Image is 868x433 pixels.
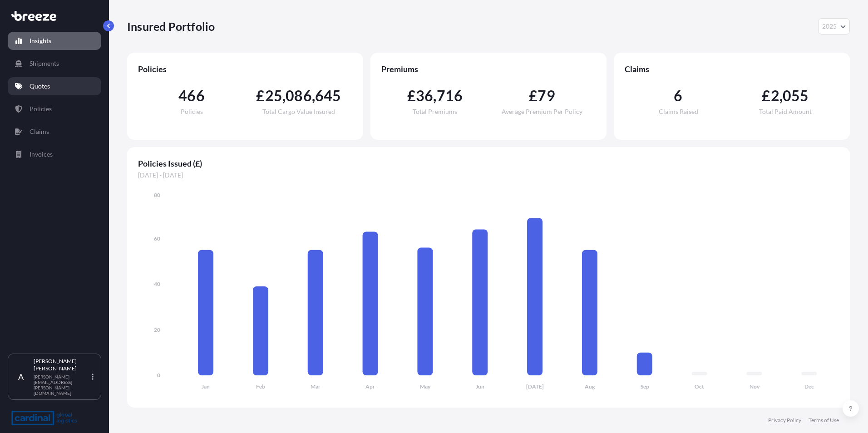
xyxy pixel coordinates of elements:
[265,89,282,103] span: 25
[695,383,704,390] tspan: Oct
[818,18,850,34] button: Year Selector
[365,383,375,390] tspan: Apr
[11,411,77,425] img: organization-logo
[641,383,649,390] tspan: Sep
[30,36,51,45] p: Insights
[282,89,286,103] span: ,
[804,383,814,390] tspan: Dec
[8,100,101,118] a: Policies
[8,54,101,73] a: Shipments
[30,150,53,159] p: Invoices
[526,383,544,390] tspan: [DATE]
[420,383,431,390] tspan: May
[256,89,265,103] span: £
[437,89,463,103] span: 716
[476,383,484,390] tspan: Jun
[34,358,90,372] p: [PERSON_NAME] [PERSON_NAME]
[138,171,839,180] span: [DATE] - [DATE]
[315,89,341,103] span: 645
[783,89,809,103] span: 055
[381,64,596,74] span: Premiums
[8,145,101,163] a: Invoices
[585,383,595,390] tspan: Aug
[529,89,538,103] span: £
[154,280,160,287] tspan: 40
[30,82,50,91] p: Quotes
[154,192,160,198] tspan: 80
[416,89,433,103] span: 36
[762,89,770,103] span: £
[771,89,779,103] span: 2
[262,108,335,115] span: Total Cargo Value Insured
[286,89,312,103] span: 086
[407,89,416,103] span: £
[822,22,837,31] span: 2025
[674,89,682,103] span: 6
[413,108,457,115] span: Total Premiums
[30,104,52,113] p: Policies
[18,372,24,381] span: A
[8,77,101,95] a: Quotes
[538,89,555,103] span: 79
[759,108,812,115] span: Total Paid Amount
[8,32,101,50] a: Insights
[659,108,698,115] span: Claims Raised
[138,64,352,74] span: Policies
[202,383,210,390] tspan: Jan
[768,417,801,424] a: Privacy Policy
[127,19,215,34] p: Insured Portfolio
[312,89,315,103] span: ,
[256,383,265,390] tspan: Feb
[779,89,783,103] span: ,
[181,108,203,115] span: Policies
[178,89,205,103] span: 466
[154,326,160,333] tspan: 20
[502,108,582,115] span: Average Premium Per Policy
[433,89,436,103] span: ,
[30,59,59,68] p: Shipments
[154,235,160,242] tspan: 60
[625,64,839,74] span: Claims
[311,383,321,390] tspan: Mar
[809,417,839,424] a: Terms of Use
[30,127,49,136] p: Claims
[8,123,101,141] a: Claims
[34,374,90,396] p: [PERSON_NAME][EMAIL_ADDRESS][PERSON_NAME][DOMAIN_NAME]
[750,383,760,390] tspan: Nov
[138,158,839,169] span: Policies Issued (£)
[157,372,160,379] tspan: 0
